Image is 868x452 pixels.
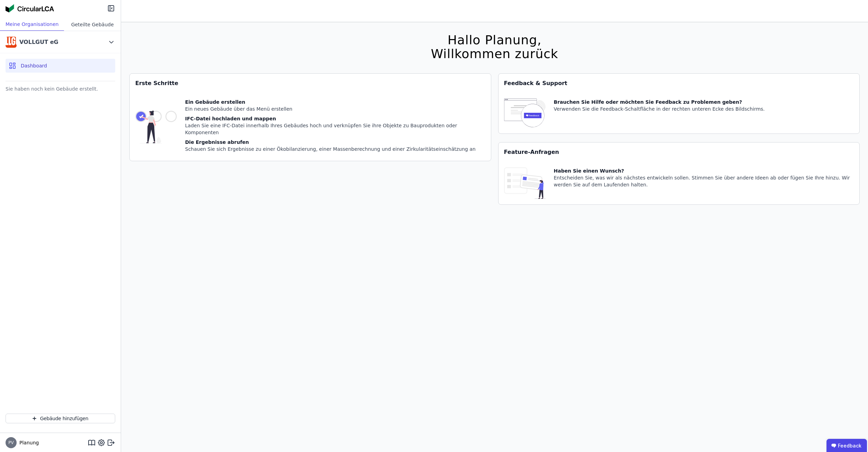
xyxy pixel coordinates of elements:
span: PV [8,441,13,445]
span: Planung [17,439,39,446]
img: Concular [6,4,54,12]
div: Feature-Anfragen [499,142,860,162]
div: Feedback & Support [499,74,860,93]
div: Laden Sie eine IFC-Datei innerhalb Ihres Gebäudes hoch und verknüpfen Sie ihre Objekte zu Bauprod... [185,122,485,136]
img: feature_request_tile-UiXE1qGU.svg [504,167,546,199]
div: IFC-Datei hochladen und mappen [185,115,485,122]
img: feedback-icon-HCTs5lye.svg [504,99,546,128]
div: Entscheiden Sie, was wir als nächstes entwickeln sollen. Stimmen Sie über andere Ideen ab oder fü... [554,174,854,188]
div: VOLLGUT eG [19,38,58,46]
div: Geteilte Gebäude [64,18,121,31]
div: Ein neues Gebäude über das Menü erstellen [185,105,485,112]
div: Haben Sie einen Wunsch? [554,167,854,174]
div: Ein Gebäude erstellen [185,99,485,105]
div: Schauen Sie sich Ergebnisse zu einer Ökobilanzierung, einer Massenberechnung und einer Zirkularit... [185,146,485,153]
div: Hallo Planung, [431,33,558,47]
div: Willkommen zurück [431,47,558,61]
div: Brauchen Sie Hilfe oder möchten Sie Feedback zu Problemen geben? [554,99,765,105]
div: Die Ergebnisse abrufen [185,139,485,146]
div: Verwenden Sie die Feedback-Schaltfläche in der rechten unteren Ecke des Bildschirms. [554,105,765,112]
button: Gebäude hinzufügen [6,414,115,423]
div: Sie haben noch kein Gebäude erstellt. [6,84,115,94]
img: VOLLGUT eG [6,37,17,48]
img: getting_started_tile-DrF_GRSv.svg [135,99,177,155]
span: Dashboard [21,62,47,69]
div: Erste Schritte [130,74,491,93]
